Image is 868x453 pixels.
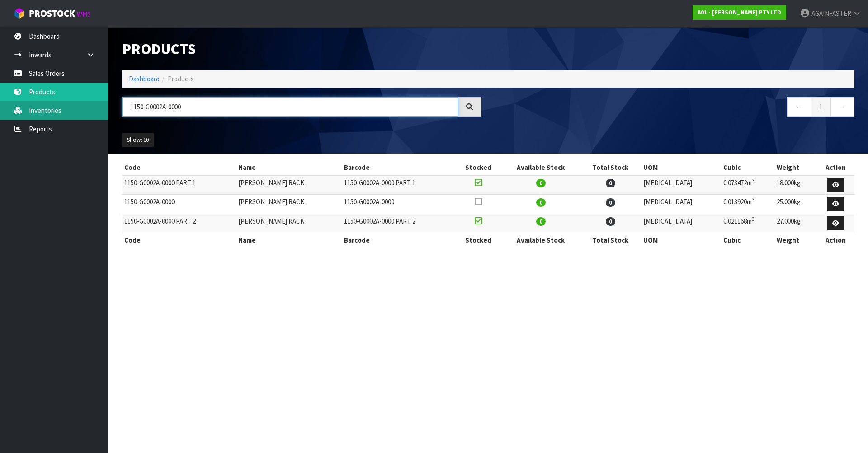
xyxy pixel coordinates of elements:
[721,160,774,175] th: Cubic
[641,233,721,248] th: UOM
[495,97,854,119] nav: Page navigation
[536,179,546,187] span: 0
[342,195,456,214] td: 1150-G0002A-0000
[122,133,154,147] button: Show: 10
[721,214,774,233] td: 0.021168m
[752,196,755,203] sup: 3
[236,214,342,233] td: [PERSON_NAME] RACK
[122,195,236,214] td: 1150-G0002A-0000
[14,8,25,19] img: cube-alt.png
[698,9,781,16] strong: A01 - [PERSON_NAME] PTY LTD
[787,97,811,117] a: ←
[342,175,456,195] td: 1150-G0002A-0000 PART 1
[721,233,774,248] th: Cubic
[122,160,236,175] th: Code
[122,214,236,233] td: 1150-G0002A-0000 PART 2
[752,177,755,184] sup: 3
[641,160,721,175] th: UOM
[536,217,546,226] span: 0
[236,160,342,175] th: Name
[721,175,774,195] td: 0.073472m
[536,198,546,207] span: 0
[774,233,817,248] th: Weight
[606,179,615,187] span: 0
[122,97,458,117] input: Search products
[811,9,851,18] span: AGAINFASTER
[129,75,160,83] a: Dashboard
[774,160,817,175] th: Weight
[811,97,831,117] a: 1
[774,214,817,233] td: 27.000kg
[774,175,817,195] td: 18.000kg
[817,160,854,175] th: Action
[342,214,456,233] td: 1150-G0002A-0000 PART 2
[122,233,236,248] th: Code
[641,195,721,214] td: [MEDICAL_DATA]
[774,195,817,214] td: 25.000kg
[580,233,641,248] th: Total Stock
[342,160,456,175] th: Barcode
[236,233,342,248] th: Name
[606,217,615,226] span: 0
[606,198,615,207] span: 0
[122,175,236,195] td: 1150-G0002A-0000 PART 1
[501,160,580,175] th: Available Stock
[77,10,91,19] small: WMS
[342,233,456,248] th: Barcode
[580,160,641,175] th: Total Stock
[236,175,342,195] td: [PERSON_NAME] RACK
[122,41,481,57] h1: Products
[721,195,774,214] td: 0.013920m
[29,8,75,19] span: ProStock
[168,75,194,83] span: Products
[641,175,721,195] td: [MEDICAL_DATA]
[236,195,342,214] td: [PERSON_NAME] RACK
[817,233,854,248] th: Action
[641,214,721,233] td: [MEDICAL_DATA]
[752,216,755,222] sup: 3
[830,97,854,117] a: →
[501,233,580,248] th: Available Stock
[455,160,501,175] th: Stocked
[455,233,501,248] th: Stocked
